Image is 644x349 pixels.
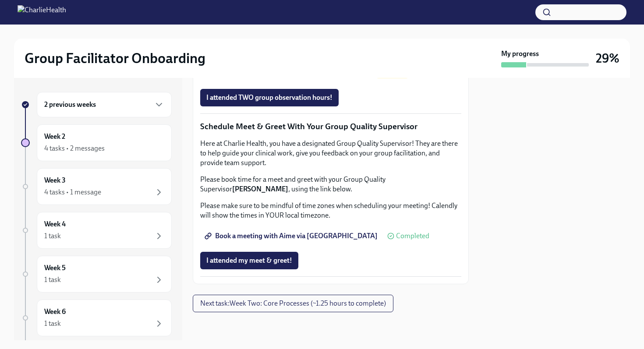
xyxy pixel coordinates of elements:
p: Here at Charlie Health, you have a designated Group Quality Supervisor! They are there to help gu... [200,139,461,168]
button: I attended my meet & greet! [200,252,298,269]
span: I attended TWO group observation hours! [206,93,333,102]
a: Week 34 tasks • 1 message [21,168,172,205]
div: 4 tasks • 1 message [44,187,101,197]
h3: 29% [596,50,619,66]
span: Book a meeting with Aime via [GEOGRAPHIC_DATA] [206,232,378,240]
div: 1 task [44,231,61,241]
h6: Week 2 [44,132,65,141]
strong: My progress [501,49,539,59]
strong: [PERSON_NAME] [232,185,288,193]
h6: 2 previous weeks [44,100,96,109]
h6: Week 5 [44,263,66,273]
a: Book a meeting with Aime via [GEOGRAPHIC_DATA] [200,227,384,245]
h6: Week 3 [44,176,66,185]
p: Please make sure to be mindful of time zones when scheduling your meeting! Calendly will show the... [200,201,461,220]
h2: Group Facilitator Onboarding [25,49,205,67]
a: Week 41 task [21,212,172,249]
span: Next task : Week Two: Core Processes (~1.25 hours to complete) [200,299,386,308]
button: Next task:Week Two: Core Processes (~1.25 hours to complete) [193,295,393,312]
p: Please book time for a meet and greet with your Group Quality Supervisor , using the link below. [200,175,461,194]
div: 1 task [44,319,61,328]
button: I attended TWO group observation hours! [200,89,339,106]
div: 2 previous weeks [37,92,172,117]
a: Week 61 task [21,300,172,336]
div: 4 tasks • 2 messages [44,144,105,153]
span: I attended my meet & greet! [206,256,292,265]
h6: Week 4 [44,219,66,229]
a: Week 51 task [21,256,172,293]
img: CharlieHealth [18,5,66,19]
span: Completed [396,233,429,240]
div: 1 task [44,275,61,285]
h6: Week 6 [44,307,66,317]
a: Week 24 tasks • 2 messages [21,124,172,161]
p: Schedule Meet & Greet With Your Group Quality Supervisor [200,121,461,132]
